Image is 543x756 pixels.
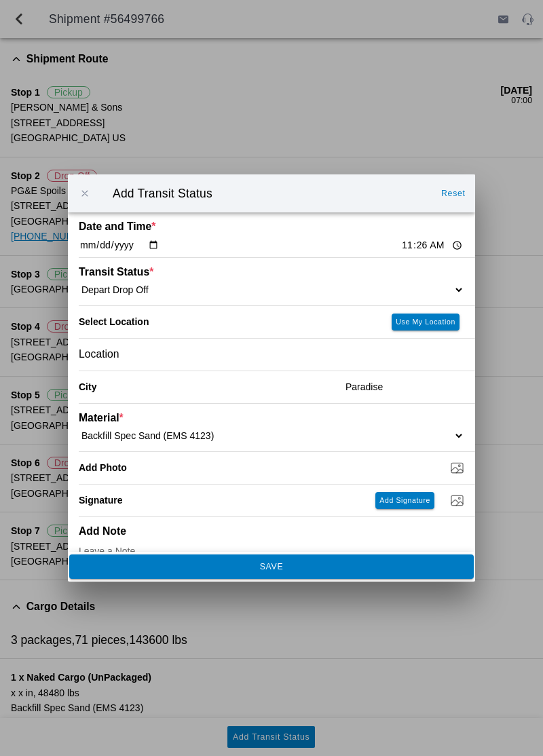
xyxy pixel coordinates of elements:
[79,316,149,327] label: Select Location
[79,412,368,424] ion-label: Material
[79,348,119,360] span: Location
[79,525,368,537] ion-label: Add Note
[79,221,368,233] ion-label: Date and Time
[69,554,474,579] ion-button: SAVE
[436,183,471,204] ion-button: Reset
[99,187,434,201] ion-title: Add Transit Status
[375,492,434,509] ion-button: Add Signature
[79,495,123,506] label: Signature
[392,314,460,330] ion-button: Use My Location
[79,381,335,392] ion-label: City
[79,266,368,278] ion-label: Transit Status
